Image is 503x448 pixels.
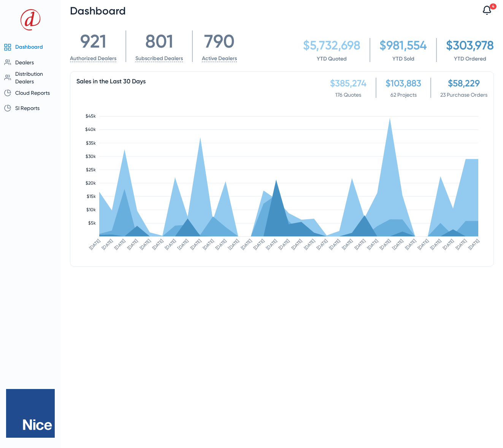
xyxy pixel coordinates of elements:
[15,71,43,84] span: Distribution Dealers
[189,238,202,251] text: [DATE]
[139,238,152,251] text: [DATE]
[85,127,96,132] text: $40k
[386,78,421,89] div: $103,883
[440,92,487,98] span: 23 Purchase Orders
[303,38,360,53] div: $5,732,698
[15,44,43,50] span: Dashboard
[88,220,96,226] text: $5k
[467,238,480,251] text: [DATE]
[114,238,127,251] text: [DATE]
[70,5,126,17] span: Dashboard
[15,105,40,111] span: SI Reports
[6,389,55,438] img: Nice_638029146015176805.png
[317,56,347,62] a: YTD Quoted
[330,78,367,89] div: $385,274
[202,238,215,251] text: [DATE]
[446,38,494,53] div: $303,978
[252,238,265,251] text: [DATE]
[164,238,177,251] text: [DATE]
[202,55,237,62] a: Active Dealers
[429,238,442,251] text: [DATE]
[404,238,417,251] text: [DATE]
[227,238,240,251] text: [DATE]
[417,238,430,251] text: [DATE]
[455,238,468,251] text: [DATE]
[341,238,354,251] text: [DATE]
[442,238,455,251] text: [DATE]
[330,92,367,98] span: 176 Quotes
[379,238,392,251] text: [DATE]
[86,154,96,159] text: $30k
[126,238,139,251] text: [DATE]
[70,30,116,52] div: 921
[86,113,96,119] text: $45k
[303,238,316,251] text: [DATE]
[86,140,96,146] text: $35k
[379,38,427,53] div: $981,554
[354,238,367,251] text: [DATE]
[328,238,341,251] text: [DATE]
[177,238,190,251] text: [DATE]
[366,238,379,251] text: [DATE]
[87,194,96,199] text: $15k
[76,78,146,85] span: Sales in the Last 30 Days
[86,180,96,186] text: $20k
[101,238,114,251] text: [DATE]
[392,238,405,251] text: [DATE]
[316,238,328,251] text: [DATE]
[214,238,227,251] text: [DATE]
[454,56,486,62] a: YTD Ordered
[86,207,96,212] text: $10k
[86,167,96,172] text: $25k
[265,238,278,251] text: [DATE]
[88,238,101,251] text: [DATE]
[15,59,34,65] span: Dealers
[278,238,291,251] text: [DATE]
[240,238,253,251] text: [DATE]
[15,90,50,96] span: Cloud Reports
[151,238,164,251] text: [DATE]
[70,55,116,62] a: Authorized Dealers
[135,30,183,52] div: 801
[392,56,414,62] a: YTD Sold
[290,238,303,251] text: [DATE]
[202,30,237,52] div: 790
[135,55,183,62] a: Subscribed Dealers
[386,92,421,98] span: 62 Projects
[440,78,487,89] div: $58,229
